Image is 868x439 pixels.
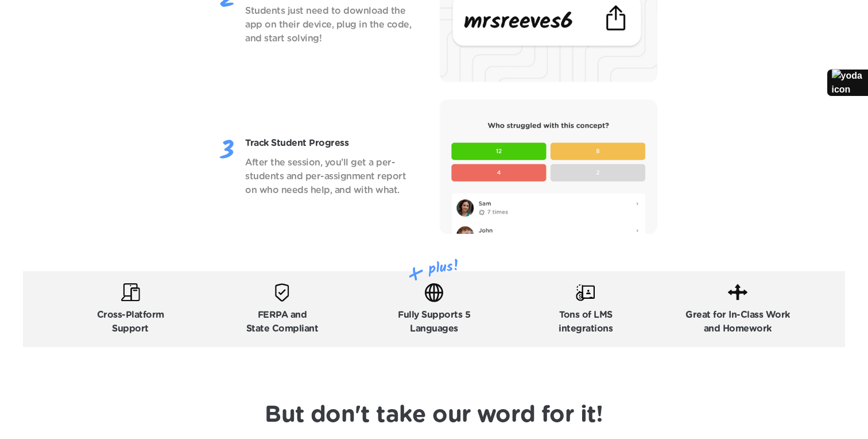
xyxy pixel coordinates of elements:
[265,401,603,429] h1: But don't take our word for it!
[559,308,613,336] p: Tons of LMS integrations
[245,136,413,150] p: Track Student Progress
[97,308,164,336] p: Cross-Platform Support
[398,308,470,336] p: Fully Supports 5 Languages
[245,4,413,45] p: Students just need to download the app on their device, plug in the code, and start solving!
[685,308,790,336] p: Great for In-Class Work and Homework
[245,156,413,197] p: After the session, you’ll get a per-students and per-assignment report on who needs help, and wit...
[246,308,319,336] p: FERPA and State Compliant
